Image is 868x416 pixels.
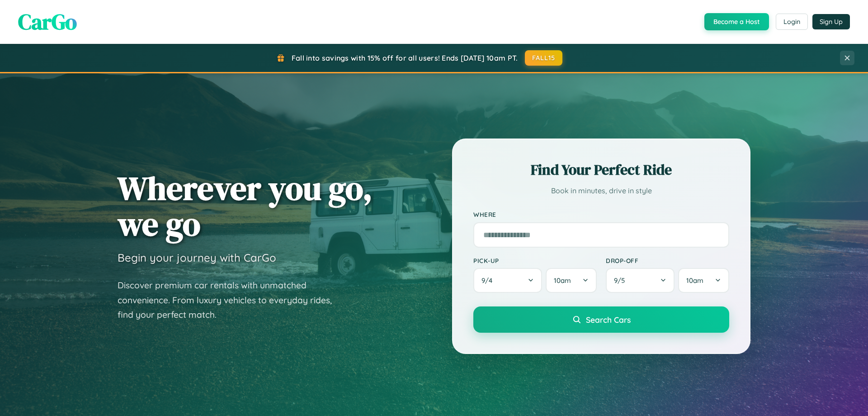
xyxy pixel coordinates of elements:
[473,211,729,219] label: Where
[606,257,729,264] label: Drop-off
[586,315,631,325] span: Search Cars
[678,268,729,293] button: 10am
[18,7,77,37] span: CarGo
[292,53,518,62] span: Fall into savings with 15% off for all users! Ends [DATE] 10am PT.
[118,278,344,322] p: Discover premium car rentals with unmatched convenience. From luxury vehicles to everyday rides, ...
[686,276,703,285] span: 10am
[546,268,597,293] button: 10am
[554,276,571,285] span: 10am
[776,14,808,30] button: Login
[473,306,729,333] button: Search Cars
[481,276,497,285] span: 9 / 4
[614,276,629,285] span: 9 / 5
[812,14,850,29] button: Sign Up
[704,13,769,30] button: Become a Host
[118,251,276,264] h3: Begin your journey with CarGo
[606,268,675,293] button: 9/5
[525,50,563,66] button: FALL15
[473,268,542,293] button: 9/4
[118,170,373,242] h1: Wherever you go, we go
[473,160,729,180] h2: Find Your Perfect Ride
[473,257,597,264] label: Pick-up
[473,184,729,197] p: Book in minutes, drive in style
